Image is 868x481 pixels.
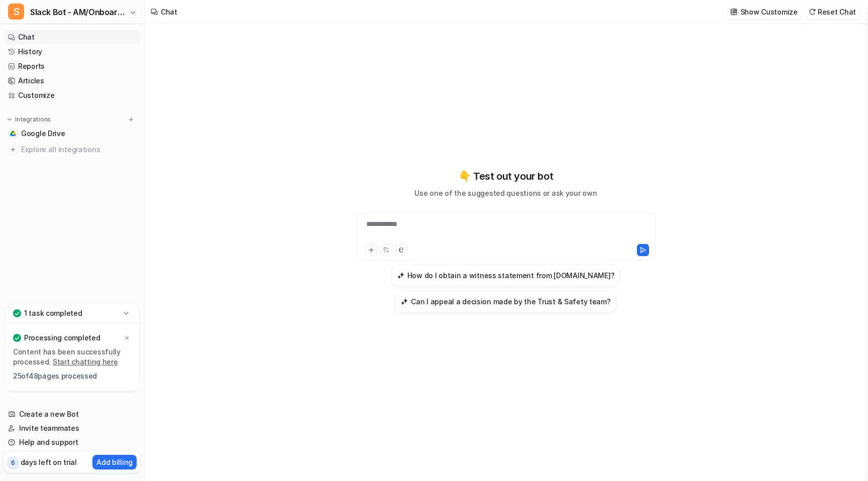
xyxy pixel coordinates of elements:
[414,188,597,198] p: Use one of the suggested questions or ask your own
[21,142,136,158] span: Explore all integrations
[391,265,621,287] button: How do I obtain a witness statement from Motors.co.uk?How do I obtain a witness statement from [D...
[4,127,140,141] a: Google DriveGoogle Drive
[730,8,737,16] img: customize
[128,116,135,123] img: menu_add.svg
[6,116,13,123] img: expand menu
[4,421,140,435] a: Invite teammates
[161,7,177,17] div: Chat
[30,5,127,19] span: Slack Bot - AM/Onboarding/CS
[4,59,140,73] a: Reports
[727,5,802,19] button: Show Customize
[21,129,65,139] span: Google Drive
[407,270,615,281] h3: How do I obtain a witness statement from [DOMAIN_NAME]?
[24,308,82,318] p: 1 task completed
[10,131,16,137] img: Google Drive
[92,455,137,469] button: Add billing
[11,458,15,467] p: 6
[96,457,133,467] p: Add billing
[4,30,140,44] a: Chat
[397,272,404,279] img: How do I obtain a witness statement from Motors.co.uk?
[411,296,610,307] h3: Can I appeal a decision made by the Trust & Safety team?
[21,457,77,467] p: days left on trial
[4,435,140,449] a: Help and support
[395,291,616,313] button: Can I appeal a decision made by the Trust & Safety team?Can I appeal a decision made by the Trust...
[13,347,131,367] p: Content has been successfully processed.
[53,357,118,366] a: Start chatting here
[4,143,140,157] a: Explore all integrations
[24,333,100,343] p: Processing completed
[4,114,54,125] button: Integrations
[740,7,798,17] p: Show Customize
[15,115,51,124] p: Integrations
[13,371,131,381] p: 25 of 48 pages processed
[806,5,860,19] button: Reset Chat
[4,74,140,88] a: Articles
[4,88,140,102] a: Customize
[8,4,24,20] span: S
[8,145,18,155] img: explore all integrations
[809,8,816,16] img: reset
[4,45,140,59] a: History
[401,298,408,305] img: Can I appeal a decision made by the Trust & Safety team?
[4,407,140,421] a: Create a new Bot
[459,169,553,184] p: 👇 Test out your bot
